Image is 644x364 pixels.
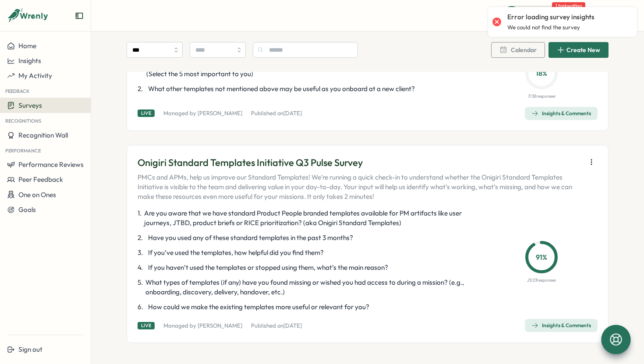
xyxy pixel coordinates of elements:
p: Error loading survey insights [507,12,594,22]
span: [DATE] [283,322,302,329]
span: Surveys [18,101,42,110]
span: 3 . [138,248,146,258]
p: Onigiri Standard Templates Initiative Q3 Pulse Survey [138,156,582,170]
button: Insights & Comments [525,319,598,332]
button: Expand sidebar [75,11,84,20]
span: Goals [18,205,36,214]
p: We could not find the survey [507,24,580,32]
span: Create New [566,47,600,53]
span: Have you used any of these standard templates in the past 3 months? [148,233,353,243]
span: What types of templates (if any) have you found missing or wished you had access to during a miss... [145,278,474,297]
div: Live [138,322,155,329]
span: 5 . [138,278,144,297]
button: Calendar [491,42,545,58]
p: Published on [251,322,302,330]
span: 6 . [138,302,146,312]
span: One on Ones [18,191,56,199]
span: Are you aware that we have standard Product People branded templates available for PM artifacts l... [144,209,474,228]
span: My Activity [18,71,52,80]
button: Create New [548,42,609,58]
span: 2 . [138,84,146,94]
span: Home [18,42,36,50]
p: Managed by [163,110,242,117]
span: How could we make the existing templates more useful or relevant for you? [148,302,369,312]
p: 18 % [528,68,555,79]
span: Performance Reviews [18,160,84,169]
p: Managed by [163,322,242,330]
p: 7 / 38 responses [527,93,555,100]
span: 2 . [138,233,146,243]
a: [PERSON_NAME] [198,322,242,329]
span: Peer Feedback [18,175,63,184]
div: Live [138,110,155,117]
p: 91 % [528,251,555,262]
a: [PERSON_NAME] [198,110,242,117]
div: Insights & Comments [531,110,591,117]
button: Insights & Comments [525,107,598,120]
span: If you’ve used the templates, how helpful did you find them? [148,248,324,258]
button: Quick Actions [502,6,589,25]
span: [DATE] [283,110,302,117]
span: Insights [18,57,41,65]
span: 1 . [138,209,142,228]
span: Recognition Wall [18,131,68,139]
span: 4 . [138,263,146,272]
span: 1 task waiting [552,2,585,9]
span: Sign out [18,345,42,353]
span: Calendar [511,47,537,53]
span: If you haven’t used the templates or stopped using them, what’s the main reason? [148,263,388,272]
div: Insights & Comments [531,322,591,329]
p: 21 / 23 responses [527,277,556,284]
p: PMCs and APMs, help us improve our Standard Templates! We’re running a quick check-in to understa... [138,173,582,201]
p: Published on [251,110,302,117]
span: What other templates not mentioned above may be useful as you onboard at a new client? [148,84,415,94]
